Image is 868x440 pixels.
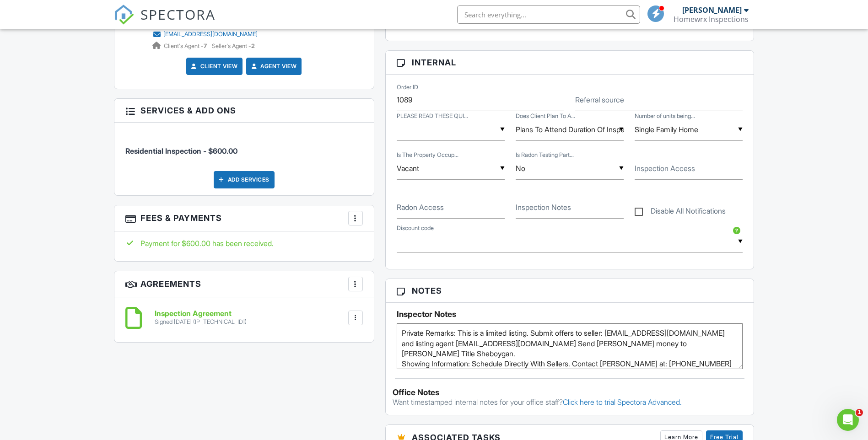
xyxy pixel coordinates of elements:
a: Click here to trial Spectora Advanced. [563,397,682,407]
iframe: Intercom live chat [837,409,859,431]
h3: Agreements [114,271,374,297]
label: Is Radon Testing Part Of Your Agreement With The Seller? [516,151,574,159]
label: Disable All Notifications [635,207,726,218]
div: Payment for $600.00 has been received. [125,238,363,248]
a: [EMAIL_ADDRESS][DOMAIN_NAME] [152,30,258,39]
div: [PERSON_NAME] [682,5,742,15]
input: Radon Access [397,196,505,219]
div: Office Notes [393,388,747,397]
p: Want timestamped internal notes for your office staff? [393,397,747,407]
a: Inspection Agreement Signed [DATE] (IP [TECHNICAL_ID]) [155,310,247,326]
h3: Notes [386,279,754,303]
h5: Inspector Notes [397,310,743,319]
h3: Fees & Payments [114,205,374,231]
label: Number of units being purchased [635,112,695,120]
label: PLEASE READ THESE QUICK HELPFUL INSTRUCTIONS: [397,112,468,120]
h3: Internal [386,51,754,75]
label: Inspection Access [635,163,695,173]
li: Service: Residential Inspection [125,129,363,163]
div: Signed [DATE] (IP [TECHNICAL_ID]) [155,318,247,326]
input: Inspection Notes [516,196,624,219]
input: Inspection Access [635,157,743,180]
input: Search everything... [457,5,640,24]
span: SPECTORA [140,5,216,24]
a: Agent View [249,62,297,71]
label: Is The Property Occupied? [397,151,458,159]
label: Referral source [575,95,624,105]
label: Order ID [397,83,418,91]
span: 1 [856,409,863,416]
label: Discount code [397,224,434,232]
a: SPECTORA [114,12,216,32]
label: Radon Access [397,202,444,212]
div: Homewrx Inspections [674,15,749,24]
div: Add Services [214,171,275,188]
a: Client View [189,62,238,71]
span: Seller's Agent - [212,43,255,49]
label: Does Client Plan To Attend? [516,112,575,120]
h6: Inspection Agreement [155,310,247,318]
strong: 7 [204,43,207,49]
div: [EMAIL_ADDRESS][DOMAIN_NAME] [163,31,258,38]
strong: 2 [251,43,255,49]
label: Inspection Notes [516,202,571,212]
img: The Best Home Inspection Software - Spectora [114,5,134,25]
span: Client's Agent - [164,43,208,49]
span: Residential Inspection - $600.00 [125,146,237,156]
h3: Services & Add ons [114,99,374,123]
